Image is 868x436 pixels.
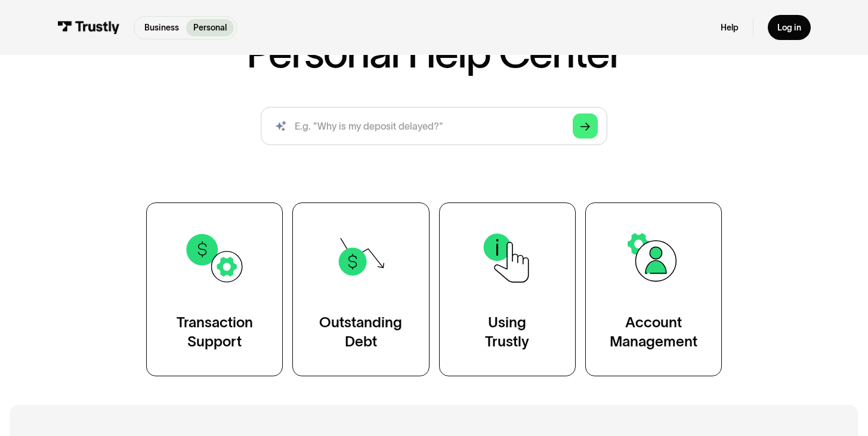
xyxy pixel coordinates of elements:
a: TransactionSupport [146,202,283,376]
input: search [261,107,607,145]
div: Outstanding Debt [319,313,402,351]
a: Business [137,19,186,36]
a: Log in [768,15,811,40]
form: Search [261,107,607,145]
a: Help [721,22,739,33]
p: Business [144,22,179,34]
div: Account Management [610,313,697,351]
a: UsingTrustly [439,202,576,376]
p: Personal [193,22,227,34]
h1: Personal Help Center [246,32,622,73]
div: Transaction Support [177,313,253,351]
img: Trustly Logo [57,21,119,34]
div: Log in [777,22,801,33]
div: Using Trustly [485,313,529,351]
a: Personal [186,19,234,36]
a: OutstandingDebt [292,202,429,376]
a: AccountManagement [585,202,722,376]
